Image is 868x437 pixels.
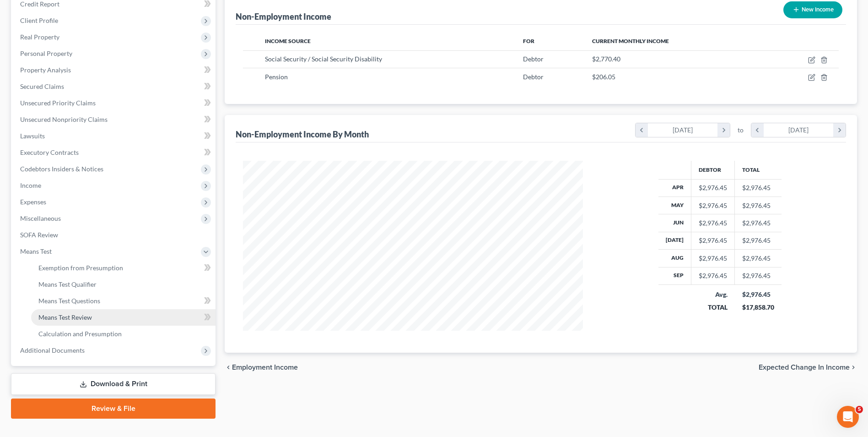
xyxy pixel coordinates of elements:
[735,267,782,284] td: $2,976.45
[236,129,369,140] div: Non-Employment Income By Month
[658,267,691,284] th: Sep
[735,250,782,267] td: $2,976.45
[11,399,216,419] a: Review & File
[31,293,216,309] a: Means Test Questions
[20,66,71,74] span: Property Analysis
[735,214,782,232] td: $2,976.45
[699,271,727,280] div: $2,976.45
[735,197,782,214] td: $2,976.45
[31,326,216,342] a: Calculation and Presumption
[20,198,46,206] span: Expenses
[11,373,216,395] a: Download & Print
[13,128,216,144] a: Lawsuits
[31,276,216,293] a: Means Test Qualifier
[38,280,97,288] span: Means Test Qualifier
[38,313,92,321] span: Means Test Review
[38,297,100,305] span: Means Test Questions
[742,290,774,299] div: $2,976.45
[691,161,735,179] th: Debtor
[699,236,727,245] div: $2,976.45
[735,161,782,179] th: Total
[523,55,544,63] span: Debtor
[31,309,216,326] a: Means Test Review
[658,197,691,214] th: May
[20,165,103,173] span: Codebtors Insiders & Notices
[523,38,534,44] span: For
[751,123,764,137] i: chevron_left
[20,231,58,239] span: SOFA Review
[20,132,45,140] span: Lawsuits
[20,49,72,57] span: Personal Property
[699,303,728,312] div: TOTAL
[13,111,216,128] a: Unsecured Nonpriority Claims
[658,232,691,249] th: [DATE]
[20,346,85,354] span: Additional Documents
[658,179,691,197] th: Apr
[20,247,52,255] span: Means Test
[523,73,544,81] span: Debtor
[20,99,96,107] span: Unsecured Priority Claims
[20,148,79,156] span: Executory Contracts
[225,364,298,371] button: chevron_left Employment Income
[742,303,774,312] div: $17,858.70
[648,123,718,137] div: [DATE]
[13,95,216,111] a: Unsecured Priority Claims
[658,214,691,232] th: Jun
[699,218,727,228] div: $2,976.45
[13,62,216,78] a: Property Analysis
[699,183,727,192] div: $2,976.45
[38,264,123,272] span: Exemption from Presumption
[20,115,108,123] span: Unsecured Nonpriority Claims
[850,364,857,371] i: chevron_right
[833,123,846,137] i: chevron_right
[837,406,859,428] iframe: Intercom live chat
[764,123,834,137] div: [DATE]
[592,55,620,63] span: $2,770.40
[658,250,691,267] th: Aug
[13,78,216,95] a: Secured Claims
[265,73,288,81] span: Pension
[856,406,863,413] span: 5
[699,290,728,299] div: Avg.
[759,364,857,371] button: Expected Change in Income chevron_right
[20,214,61,222] span: Miscellaneous
[735,232,782,249] td: $2,976.45
[717,123,730,137] i: chevron_right
[31,260,216,276] a: Exemption from Presumption
[13,227,216,243] a: SOFA Review
[699,201,727,210] div: $2,976.45
[20,82,64,90] span: Secured Claims
[38,330,122,338] span: Calculation and Presumption
[783,1,842,18] button: New Income
[20,16,58,24] span: Client Profile
[738,126,744,135] span: to
[759,364,850,371] span: Expected Change in Income
[13,144,216,161] a: Executory Contracts
[735,179,782,197] td: $2,976.45
[699,254,727,263] div: $2,976.45
[592,73,615,81] span: $206.05
[592,38,669,44] span: Current Monthly Income
[20,33,59,41] span: Real Property
[236,11,331,22] div: Non-Employment Income
[265,55,382,63] span: Social Security / Social Security Disability
[232,364,298,371] span: Employment Income
[20,181,41,189] span: Income
[265,38,311,44] span: Income Source
[225,364,232,371] i: chevron_left
[636,123,648,137] i: chevron_left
